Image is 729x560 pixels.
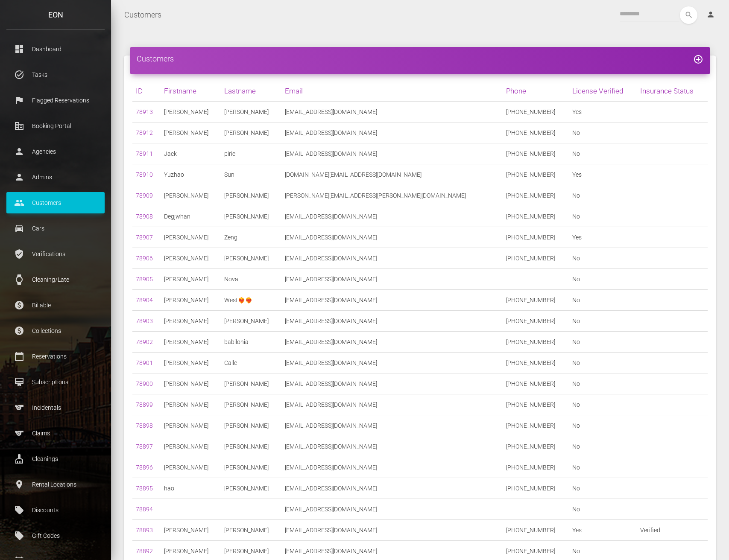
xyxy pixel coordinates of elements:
[221,269,281,290] td: Nova
[221,415,281,436] td: [PERSON_NAME]
[161,353,221,373] td: [PERSON_NAME]
[281,248,503,269] td: [EMAIL_ADDRESS][DOMAIN_NAME]
[6,499,105,521] a: local_offer Discounts
[13,427,98,440] p: Claims
[569,122,637,143] td: No
[13,43,98,55] p: Dashboard
[569,311,637,332] td: No
[161,520,221,541] td: [PERSON_NAME]
[503,185,568,206] td: [PHONE_NUMBER]
[569,248,637,269] td: No
[221,394,281,415] td: [PERSON_NAME]
[503,332,568,353] td: [PHONE_NUMBER]
[281,206,503,227] td: [EMAIL_ADDRESS][DOMAIN_NAME]
[569,227,637,248] td: Yes
[221,164,281,185] td: Sun
[6,295,105,316] a: paid Billable
[700,6,723,23] a: person
[6,320,105,341] a: paid Collections
[637,81,708,102] th: Insurance Status
[281,332,503,353] td: [EMAIL_ADDRESS][DOMAIN_NAME]
[137,53,703,64] h4: Customers
[221,122,281,143] td: [PERSON_NAME]
[221,353,281,373] td: Calle
[221,143,281,164] td: pirie
[503,122,568,143] td: [PHONE_NUMBER]
[569,143,637,164] td: No
[281,290,503,311] td: [EMAIL_ADDRESS][DOMAIN_NAME]
[161,185,221,206] td: [PERSON_NAME]
[161,311,221,332] td: [PERSON_NAME]
[281,478,503,499] td: [EMAIL_ADDRESS][DOMAIN_NAME]
[693,54,703,63] a: add_circle_outline
[281,499,503,520] td: [EMAIL_ADDRESS][DOMAIN_NAME]
[6,525,105,546] a: local_offer Gift Codes
[136,506,153,513] a: 78894
[6,38,105,60] a: dashboard Dashboard
[136,338,153,345] a: 78902
[136,171,153,178] a: 78910
[281,185,503,206] td: [PERSON_NAME][EMAIL_ADDRESS][PERSON_NAME][DOMAIN_NAME]
[13,376,98,388] p: Subscriptions
[161,457,221,478] td: [PERSON_NAME]
[13,94,98,107] p: Flagged Reservations
[221,248,281,269] td: [PERSON_NAME]
[569,478,637,499] td: No
[13,120,98,132] p: Booking Portal
[281,81,503,102] th: Email
[281,373,503,394] td: [EMAIL_ADDRESS][DOMAIN_NAME]
[281,227,503,248] td: [EMAIL_ADDRESS][DOMAIN_NAME]
[136,129,153,136] a: 78912
[221,185,281,206] td: [PERSON_NAME]
[503,415,568,436] td: [PHONE_NUMBER]
[161,290,221,311] td: [PERSON_NAME]
[221,102,281,122] td: [PERSON_NAME]
[6,423,105,444] a: sports Claims
[13,171,98,184] p: Admins
[503,102,568,122] td: [PHONE_NUMBER]
[13,145,98,158] p: Agencies
[281,457,503,478] td: [EMAIL_ADDRESS][DOMAIN_NAME]
[221,227,281,248] td: Zeng
[693,54,703,64] i: add_circle_outline
[221,436,281,457] td: [PERSON_NAME]
[13,248,98,260] p: Verifications
[569,353,637,373] td: No
[161,373,221,394] td: [PERSON_NAME]
[161,269,221,290] td: [PERSON_NAME]
[281,143,503,164] td: [EMAIL_ADDRESS][DOMAIN_NAME]
[6,397,105,418] a: sports Incidentals
[13,529,98,542] p: Gift Codes
[6,192,105,213] a: people Customers
[136,527,153,534] a: 78893
[136,443,153,450] a: 78897
[221,520,281,541] td: [PERSON_NAME]
[161,164,221,185] td: Yuzhao
[136,318,153,324] a: 78903
[503,143,568,164] td: [PHONE_NUMBER]
[161,102,221,122] td: [PERSON_NAME]
[569,206,637,227] td: No
[569,520,637,541] td: Yes
[6,474,105,495] a: place Rental Locations
[6,115,105,137] a: corporate_fare Booking Portal
[281,102,503,122] td: [EMAIL_ADDRESS][DOMAIN_NAME]
[221,206,281,227] td: [PERSON_NAME]
[569,415,637,436] td: No
[221,290,281,311] td: West❤️‍🔥❤️‍🔥
[13,401,98,414] p: Incidentals
[281,269,503,290] td: [EMAIL_ADDRESS][DOMAIN_NAME]
[569,373,637,394] td: No
[136,380,153,387] a: 78900
[161,143,221,164] td: Jack
[13,68,98,81] p: Tasks
[13,324,98,337] p: Collections
[281,353,503,373] td: [EMAIL_ADDRESS][DOMAIN_NAME]
[221,457,281,478] td: [PERSON_NAME]
[503,81,568,102] th: Phone
[281,122,503,143] td: [EMAIL_ADDRESS][DOMAIN_NAME]
[13,299,98,312] p: Billable
[221,332,281,353] td: babilonia
[281,311,503,332] td: [EMAIL_ADDRESS][DOMAIN_NAME]
[13,504,98,516] p: Discounts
